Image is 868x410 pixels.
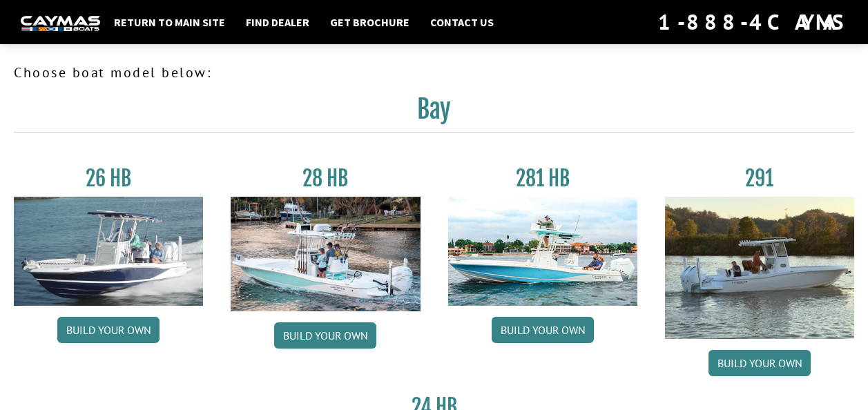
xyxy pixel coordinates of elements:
h3: 28 HB [231,166,420,191]
a: Build your own [57,317,160,343]
img: 28_hb_thumbnail_for_caymas_connect.jpg [231,197,420,311]
img: 291_Thumbnail.jpg [665,197,854,339]
img: 28-hb-twin.jpg [448,197,637,306]
a: Build your own [708,350,811,376]
a: Get Brochure [323,13,416,31]
a: Find Dealer [239,13,316,31]
h3: 26 HB [14,166,203,191]
a: Contact Us [423,13,501,31]
a: Build your own [492,317,594,343]
h3: 281 HB [448,166,637,191]
a: Return to main site [107,13,232,31]
h3: 291 [665,166,854,191]
a: Build your own [274,322,376,349]
p: Choose boat model below: [14,62,854,83]
img: white-logo-c9c8dbefe5ff5ceceb0f0178aa75bf4bb51f6bca0971e226c86eb53dfe498488.png [21,16,100,30]
img: 26_new_photo_resized.jpg [14,197,203,306]
div: 1-888-4CAYMAS [658,7,847,37]
h2: Bay [14,94,854,133]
